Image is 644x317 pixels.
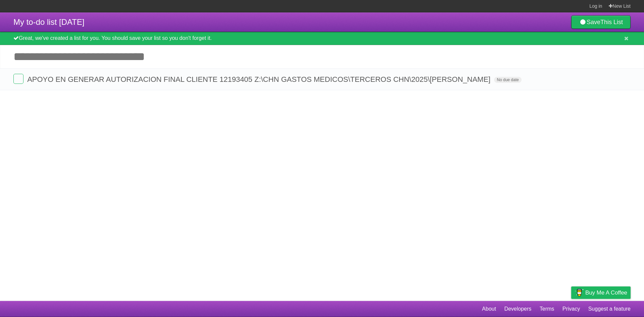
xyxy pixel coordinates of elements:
span: My to-do list [DATE] [13,17,85,27]
a: Suggest a feature [588,303,631,315]
a: SaveThis List [571,15,631,29]
b: This List [600,19,623,25]
span: No due date [494,77,521,83]
a: Privacy [562,303,580,315]
a: Terms [540,303,554,315]
a: Developers [504,303,531,315]
img: Buy me a coffee [575,287,584,298]
span: APOYO EN GENERAR AUTORIZACION FINAL CLIENTE 12193405 Z:\CHN GASTOS MEDICOS\TERCEROS CHN\2025\[PER... [27,75,492,84]
label: Done [13,74,23,84]
a: About [482,303,496,315]
a: Buy me a coffee [571,286,631,299]
span: Buy me a coffee [585,287,627,299]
